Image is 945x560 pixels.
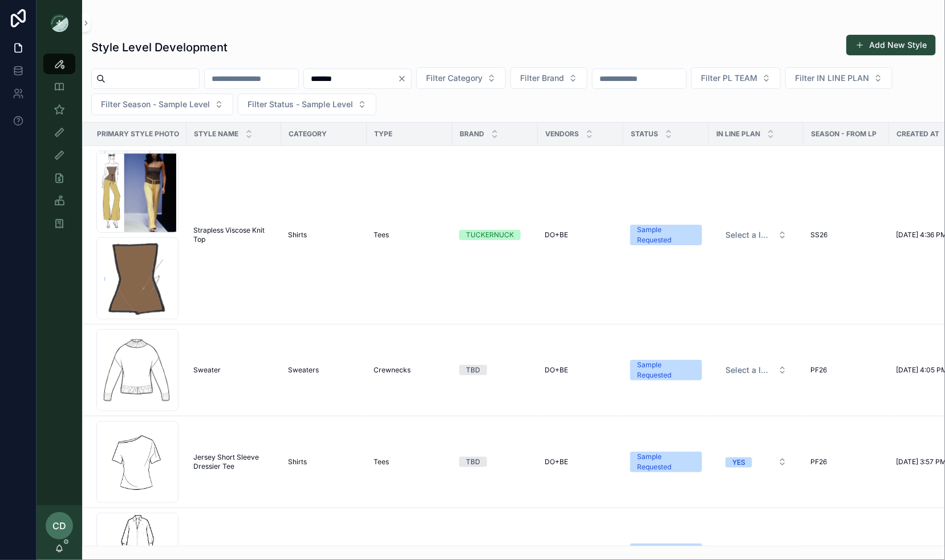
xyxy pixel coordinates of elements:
span: Sweaters [288,366,319,375]
a: Select Button [716,224,797,246]
a: Sweater [193,366,274,375]
a: TUCKERNUCK [459,230,531,240]
button: Add New Style [846,35,936,55]
span: CD [52,519,66,533]
div: TBD [466,365,480,375]
button: Select Button [785,67,893,89]
button: Select Button [716,225,796,245]
a: Shirts [288,457,360,466]
button: Clear [398,74,411,83]
span: Filter Category [426,72,482,84]
span: Vendors [545,129,579,139]
span: Select a IN LINE PLAN [725,364,773,376]
span: Status [631,129,658,139]
div: scrollable content [36,46,82,249]
span: Category [289,129,327,139]
span: IN LINE PLAN [716,129,760,139]
button: Select Button [716,452,796,472]
div: Sample Requested [637,360,695,380]
span: Filter Brand [520,72,564,84]
span: DO+BE [545,366,568,375]
a: DO+BE [545,366,617,375]
button: Select Button [716,360,796,380]
a: Strapless Viscose Knit Top [193,226,274,244]
a: Crewnecks [374,366,445,375]
div: YES [732,457,745,468]
a: TBD [459,457,531,467]
span: Select a IN LINE PLAN [725,229,773,241]
span: SS26 [810,230,828,240]
a: DO+BE [545,230,617,240]
a: Select Button [716,451,797,473]
div: TBD [466,457,480,467]
span: Filter PL TEAM [701,72,757,84]
span: Crewnecks [374,366,411,375]
div: Sample Requested [637,452,695,472]
a: PF26 [810,457,882,466]
a: SS26 [810,230,882,240]
span: Filter Status - Sample Level [248,99,353,110]
button: Select Button [691,67,781,89]
span: Filter IN LINE PLAN [795,72,869,84]
span: Primary Style Photo [97,129,179,139]
span: Filter Season - Sample Level [101,99,210,110]
span: Tees [374,230,389,240]
a: Tees [374,230,445,240]
a: Sweaters [288,366,360,375]
a: Sample Requested [630,452,702,472]
h1: Style Level Development [91,39,228,55]
button: Select Button [416,67,506,89]
span: Type [374,129,392,139]
span: Season - From LP [811,129,877,139]
span: Shirts [288,230,307,240]
div: TUCKERNUCK [466,230,514,240]
a: DO+BE [545,457,617,466]
span: Style Name [194,129,238,139]
button: Select Button [91,94,233,115]
button: Select Button [238,94,376,115]
a: Sample Requested [630,360,702,380]
span: DO+BE [545,457,568,466]
a: TBD [459,365,531,375]
a: Select Button [716,359,797,381]
span: Sweater [193,366,221,375]
a: Sample Requested [630,225,702,245]
a: Tees [374,457,445,466]
a: Jersey Short Sleeve Dressier Tee [193,453,274,471]
span: Brand [460,129,484,139]
span: Shirts [288,457,307,466]
span: DO+BE [545,230,568,240]
span: PF26 [810,366,827,375]
div: Sample Requested [637,225,695,245]
span: Tees [374,457,389,466]
span: PF26 [810,457,827,466]
button: Select Button [510,67,587,89]
img: App logo [50,14,68,32]
a: Shirts [288,230,360,240]
span: Created at [897,129,939,139]
a: PF26 [810,366,882,375]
